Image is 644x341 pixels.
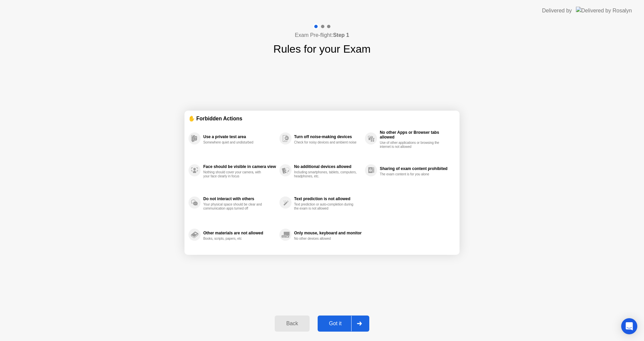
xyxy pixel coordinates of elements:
[275,316,309,332] button: Back
[277,321,307,327] div: Back
[295,31,349,39] h4: Exam Pre-flight:
[542,7,572,15] div: Delivered by
[294,164,362,169] div: No additional devices allowed
[203,231,276,235] div: Other materials are not allowed
[380,172,443,176] div: The exam content is for you alone
[380,141,443,149] div: Use of other applications or browsing the internet is not allowed
[576,7,632,14] img: Delivered by Rosalyn
[203,164,276,169] div: Face should be visible in camera view
[294,231,362,235] div: Only mouse, keyboard and monitor
[621,318,637,334] div: Open Intercom Messenger
[294,196,362,201] div: Text prediction is not allowed
[273,41,371,57] h1: Rules for your Exam
[294,170,358,178] div: Including smartphones, tablets, computers, headphones, etc.
[203,134,276,139] div: Use a private test area
[189,115,455,122] div: ✋ Forbidden Actions
[203,203,267,211] div: Your physical space should be clear and communication apps turned off
[203,140,267,145] div: Somewhere quiet and undisturbed
[203,237,267,241] div: Books, scripts, papers, etc
[203,196,276,201] div: Do not interact with others
[294,203,358,211] div: Text prediction or auto-completion during the exam is not allowed
[294,237,358,241] div: No other devices allowed
[294,140,358,145] div: Check for noisy devices and ambient noise
[380,166,452,171] div: Sharing of exam content prohibited
[318,316,369,332] button: Got it
[294,134,362,139] div: Turn off noise-making devices
[320,321,351,327] div: Got it
[380,130,452,139] div: No other Apps or Browser tabs allowed
[333,32,349,38] b: Step 1
[203,170,267,178] div: Nothing should cover your camera, with your face clearly in focus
